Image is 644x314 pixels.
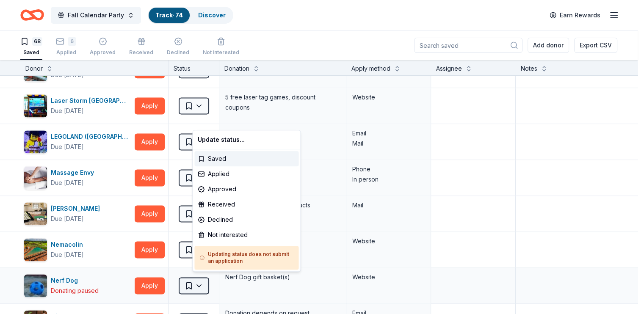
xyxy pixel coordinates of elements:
div: Saved [194,151,299,166]
div: Update status... [194,132,299,147]
div: Received [194,197,299,212]
div: Declined [194,212,299,227]
div: Approved [194,182,299,197]
div: Applied [194,166,299,182]
div: Not interested [194,227,299,242]
h5: Updating status does not submit an application [199,251,293,264]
